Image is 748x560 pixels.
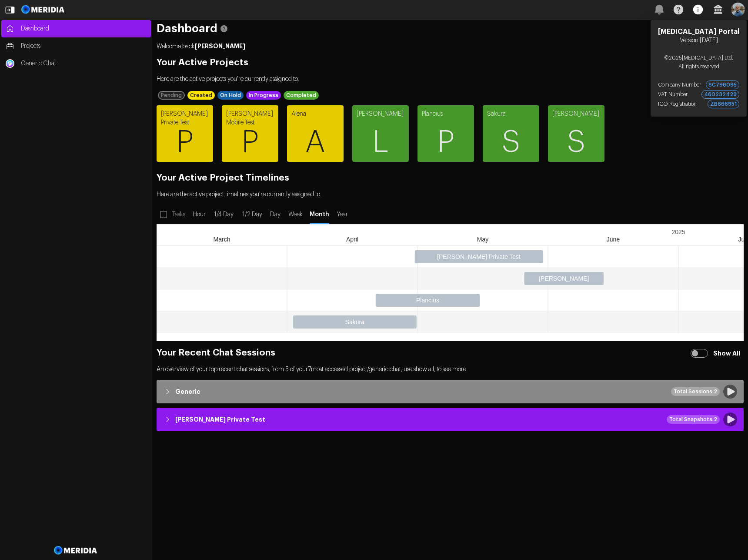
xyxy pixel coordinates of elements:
[268,210,282,219] span: Day
[21,24,147,33] span: Dashboard
[187,91,215,100] div: Created
[334,210,350,219] span: Year
[1,55,151,72] a: Generic ChatGeneric Chat
[159,382,741,401] button: GenericTotal Sessions:2
[240,210,264,219] span: 1/2 Day
[352,116,409,168] span: L
[157,105,213,162] a: [PERSON_NAME] Private TestP
[191,210,207,219] span: Hour
[658,54,739,62] li: © 2025 [MEDICAL_DATA] Ltd.
[658,80,739,89] li: Company Number
[548,105,604,162] a: [PERSON_NAME]S
[417,105,474,162] a: PlanciusP
[483,116,539,168] span: S
[658,90,739,99] li: VAT Number
[6,59,14,68] img: Generic Chat
[158,91,185,100] div: Pending
[222,105,278,162] a: [PERSON_NAME] Mobile TestP
[157,365,744,374] p: An overview of your top recent chat sessions, from 5 of your 7 most accessed project/generic chat...
[1,20,151,37] a: Dashboard
[21,59,147,68] span: Generic Chat
[170,207,189,222] label: Tasks
[157,75,744,84] p: Here are the active projects you're currently assigned to.
[701,90,739,99] div: 460232429
[309,210,330,219] span: Month
[548,116,604,168] span: S
[284,91,319,100] div: Completed
[708,100,739,108] div: ZB666951
[483,105,539,162] a: SakuraS
[217,91,244,100] div: On Hold
[731,3,745,17] img: Profile Icon
[157,116,213,168] span: P
[157,42,744,51] p: Welcome back .
[671,387,720,396] div: Total Sessions: 2
[658,100,739,108] li: ICO Registration
[1,37,151,55] a: Projects
[21,42,147,50] span: Projects
[658,62,739,71] li: All rights reserved
[658,36,739,45] li: Version: [DATE]
[287,105,344,162] a: AlenaA
[706,80,739,89] div: SC796095
[157,190,744,199] p: Here are the active project timelines you're currently assigned to.
[246,91,281,100] div: In Progress
[286,210,304,219] span: Week
[157,349,744,357] h2: Your Recent Chat Sessions
[711,345,744,361] label: Show All
[287,116,344,168] span: A
[53,541,99,560] img: Meridia Logo
[417,116,474,168] span: P
[157,24,744,33] h1: Dashboard
[658,28,739,35] strong: [MEDICAL_DATA] Portal
[352,105,409,162] a: [PERSON_NAME]L
[195,43,245,49] strong: [PERSON_NAME]
[212,210,236,219] span: 1/4 Day
[222,116,278,168] span: P
[157,174,744,182] h2: Your Active Project Timelines
[157,58,744,67] h2: Your Active Projects
[159,410,741,429] button: [PERSON_NAME] Private TestTotal Snapshots:2
[667,415,720,424] div: Total Snapshots: 2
